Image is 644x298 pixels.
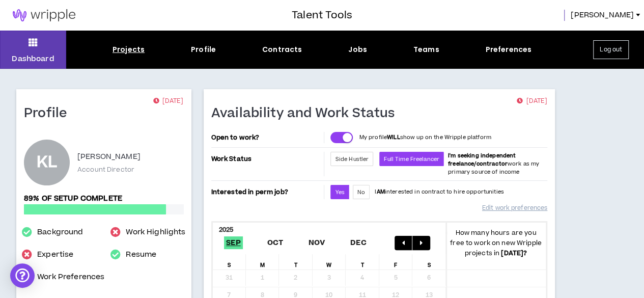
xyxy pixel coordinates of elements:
[446,228,546,258] p: How many hours are you free to work on new Wripple projects in
[37,249,73,261] a: Expertise
[211,185,322,199] p: Interested in perm job?
[126,249,156,261] a: Resume
[77,151,141,163] p: [PERSON_NAME]
[376,188,384,196] strong: AM
[37,155,57,170] div: KL
[359,133,491,142] p: My profile show up on the Wripple platform
[357,188,365,196] span: No
[379,254,412,269] div: F
[348,236,369,249] span: Dec
[77,165,134,174] p: Account Director
[211,133,322,142] p: Open to work?
[211,105,403,122] h1: Availability and Work Status
[246,254,279,269] div: M
[482,199,547,217] a: Edit work preferences
[213,254,246,269] div: S
[346,254,379,269] div: T
[126,226,185,238] a: Work Highlights
[593,40,629,59] button: Log out
[517,96,547,106] p: [DATE]
[262,44,302,55] div: Contracts
[37,226,83,238] a: Background
[265,236,285,249] span: Oct
[219,225,234,234] b: 2025
[24,105,75,122] h1: Profile
[335,188,344,196] span: Yes
[413,44,439,55] div: Teams
[375,188,504,196] p: I interested in contract to hire opportunities
[10,263,35,288] div: Open Intercom Messenger
[485,44,531,55] div: Preferences
[24,140,70,185] div: Kristin L.
[306,236,327,249] span: Nov
[191,44,216,55] div: Profile
[113,44,145,55] div: Projects
[448,152,539,176] span: work as my primary source of income
[448,152,516,168] b: I'm seeking independent freelance/contractor
[387,133,400,141] strong: WILL
[153,96,183,106] p: [DATE]
[348,44,367,55] div: Jobs
[211,152,322,166] p: Work Status
[24,193,184,204] p: 89% of setup complete
[571,10,634,21] span: [PERSON_NAME]
[313,254,346,269] div: W
[279,254,312,269] div: T
[335,155,369,163] span: Side Hustler
[224,236,243,249] span: Sep
[501,249,527,258] b: [DATE] ?
[12,53,54,64] p: Dashboard
[37,271,104,283] a: Work Preferences
[412,254,445,269] div: S
[292,8,352,23] h3: Talent Tools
